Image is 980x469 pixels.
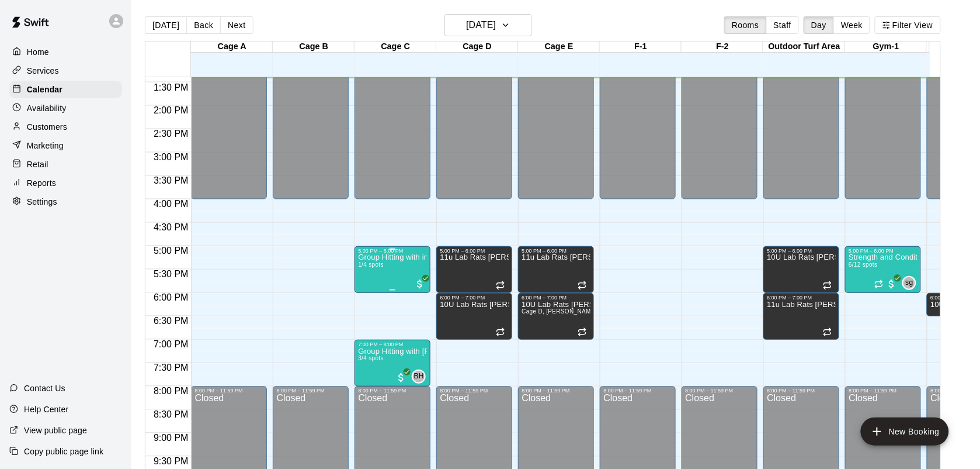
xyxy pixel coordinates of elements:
span: Recurring event [823,281,832,290]
a: Services [9,62,122,80]
span: 5:00 PM [151,246,192,256]
span: 7:30 PM [151,363,192,373]
span: Recurring event [496,327,505,337]
button: Day [804,16,834,34]
p: View public page [24,425,87,436]
div: Cage A [191,42,273,53]
div: 8:00 PM – 11:59 PM [849,388,918,394]
div: Cage B [273,42,355,53]
a: Settings [9,193,122,211]
span: 6:00 PM [151,293,192,303]
span: Recurring event [823,327,832,337]
span: 3:30 PM [151,176,192,186]
span: 6:30 PM [151,316,192,326]
span: All customers have paid [414,278,426,290]
div: 8:00 PM – 11:59 PM [685,388,754,394]
span: Recurring event [496,281,505,290]
div: 6:00 PM – 7:00 PM: 10U Lab Rats Beaudin [518,293,594,340]
div: 8:00 PM – 11:59 PM [767,388,836,394]
p: Services [27,65,59,77]
div: 6:00 PM – 7:00 PM: 11u Lab Rats Detwiler [763,293,839,340]
div: 5:00 PM – 6:00 PM [358,248,427,254]
span: 1/4 spots filled [358,261,384,268]
div: 8:00 PM – 11:59 PM [358,388,427,394]
p: Reports [27,177,56,189]
div: 7:00 PM – 8:00 PM [358,342,427,347]
div: 5:00 PM – 6:00 PM [522,248,590,254]
div: 7:00 PM – 8:00 PM: Group Hitting with Ben Homdus (7-14yrs old) [355,340,430,387]
div: 8:00 PM – 11:59 PM [440,388,509,394]
span: 2:00 PM [151,106,192,116]
span: 3/4 spots filled [358,355,384,361]
span: BH [414,371,424,382]
span: All customers have paid [395,372,407,384]
span: 6/12 spots filled [849,261,877,268]
div: 6:00 PM – 7:00 PM [440,295,509,301]
div: 6:00 PM – 7:00 PM [767,295,836,301]
div: F-2 [682,42,763,53]
div: 5:00 PM – 6:00 PM: 11u Lab Rats Detwiler [436,246,512,293]
a: Customers [9,118,122,136]
div: 5:00 PM – 6:00 PM [849,248,918,254]
div: Gym-1 [845,42,927,53]
div: steven gonzales [902,276,916,290]
p: Settings [27,196,57,208]
button: Back [186,16,221,34]
span: 2:30 PM [151,129,192,139]
span: 8:00 PM [151,387,192,396]
div: 6:00 PM – 7:00 PM: 10U Lab Rats Beaudin [436,293,512,340]
div: Cage E [518,42,600,53]
div: 8:00 PM – 11:59 PM [522,388,590,394]
button: Rooms [724,16,766,34]
span: 4:00 PM [151,199,192,209]
div: 8:00 PM – 11:59 PM [194,388,263,394]
span: Cage D, [PERSON_NAME] E [522,308,603,315]
a: Calendar [9,81,122,98]
div: Ben Homdus [412,370,426,384]
span: 7:00 PM [151,340,192,350]
a: Retail [9,156,122,173]
span: 9:00 PM [151,433,192,443]
p: Retail [27,158,48,170]
p: Customers [27,121,67,133]
a: Home [9,43,122,61]
div: Cage C [355,42,436,53]
a: Marketing [9,137,122,154]
p: Help Center [24,404,68,415]
span: All customers have paid [886,278,898,290]
span: Recurring event [578,281,587,290]
p: Copy public page link [24,446,103,457]
span: steven gonzales [907,276,916,290]
span: Recurring event [578,327,587,337]
span: Ben Homdus [416,370,426,384]
p: Calendar [27,84,62,95]
div: 6:00 PM – 7:00 PM [522,295,590,301]
a: Reports [9,174,122,192]
button: Staff [766,16,800,34]
div: 5:00 PM – 6:00 PM: 11u Lab Rats Detwiler [518,246,594,293]
span: 8:30 PM [151,410,192,420]
a: Availability [9,99,122,117]
span: 9:30 PM [151,457,192,467]
span: 3:00 PM [151,153,192,163]
p: Home [27,46,49,58]
div: 8:00 PM – 11:59 PM [276,388,345,394]
span: Recurring event [874,280,884,289]
div: 5:00 PM – 6:00 PM [440,248,509,254]
button: [DATE] [145,16,187,34]
h6: [DATE] [466,17,496,33]
div: 5:00 PM – 6:00 PM: Strength and Conditioning (7-12 Years Old) [845,246,921,293]
button: Week [833,16,870,34]
div: 5:00 PM – 6:00 PM: Group Hitting with instruction (7-16yrs old) [355,246,430,293]
p: Marketing [27,140,64,151]
button: add [861,418,949,446]
div: Cage D [436,42,518,53]
span: 4:30 PM [151,223,192,233]
button: Next [220,16,253,34]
